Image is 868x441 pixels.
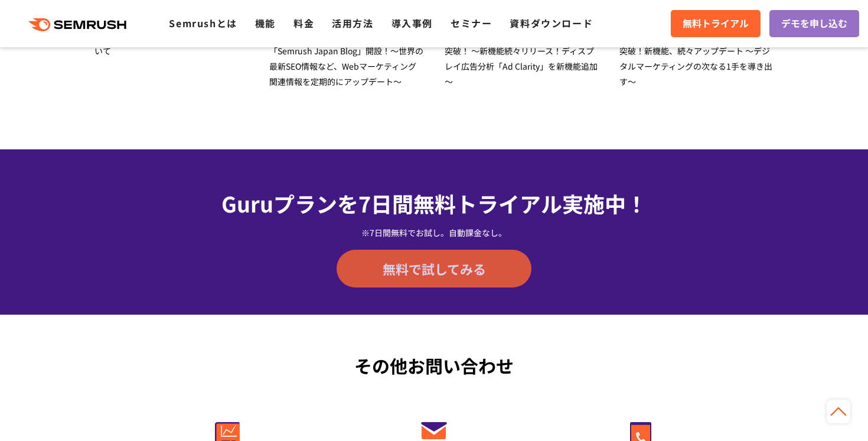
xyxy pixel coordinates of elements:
[619,30,772,87] span: 『Semrush』国内利用アカウント7,000突破！新機能、続々アップデート ～デジタルマーケティングの次なる1手を導き出す～
[413,188,647,218] span: 無料トライアル実施中！
[337,250,531,288] a: 無料で試してみる
[124,187,744,219] div: Guruプランを7日間
[269,30,423,87] span: Semrushの新オウンドメディア 「Semrush Japan Blog」開設！～世界の最新SEO情報など、Webマーケティング関連情報を定期的にアップデート～
[332,16,373,30] a: 活用方法
[671,10,761,37] a: 無料トライアル
[124,352,744,379] div: その他お問い合わせ
[124,227,744,239] div: ※7日間無料でお試し。自動課金なし。
[391,16,433,30] a: 導入事例
[255,16,276,30] a: 機能
[169,16,237,30] a: Semrushとは
[383,260,486,277] span: 無料で試してみる
[445,30,598,87] span: 「Semrush」国内登録アカウント10,000突破！ ～新機能続々リリース！ディスプレイ広告分析「Ad Clarity」を新機能追加～
[293,16,314,30] a: 料金
[769,10,859,37] a: デモを申し込む
[683,16,749,31] span: 無料トライアル
[510,16,593,30] a: 資料ダウンロード
[94,30,247,57] span: Semrush の登録国外事業者への登録について
[451,16,492,30] a: セミナー
[781,16,847,31] span: デモを申し込む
